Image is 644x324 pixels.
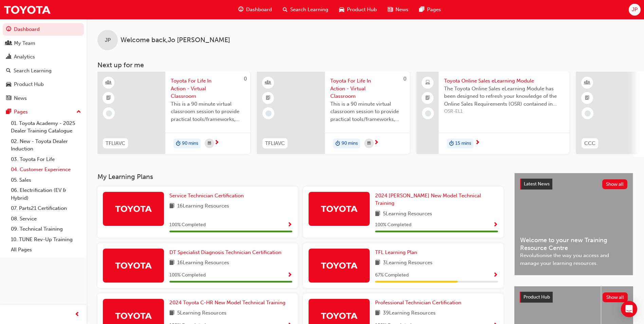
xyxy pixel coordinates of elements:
span: Toyota For Life In Action - Virtual Classroom [330,77,404,100]
span: chart-icon [6,54,11,60]
a: 07. Parts21 Certification [8,203,84,214]
a: 02. New - Toyota Dealer Induction [8,136,84,154]
span: Show Progress [287,222,292,228]
span: pages-icon [6,109,11,115]
span: 90 mins [182,140,198,147]
span: This is a 90 minute virtual classroom session to provide practical tools/frameworks, behaviours a... [171,100,245,123]
span: prev-icon [75,310,80,319]
span: News [395,6,408,14]
span: Pages [427,6,441,14]
span: JP [105,36,111,44]
a: Latest NewsShow allWelcome to your new Training Resource CentreRevolutionise the way you access a... [514,173,633,275]
span: booktick-icon [106,94,111,103]
a: 10. TUNE Rev-Up Training [8,234,84,245]
button: Show Progress [287,221,292,229]
img: Trak [115,310,152,322]
span: Welcome back , Jo [PERSON_NAME] [121,36,230,44]
span: learningRecordVerb_NONE-icon [585,110,591,116]
span: Toyota For Life In Action - Virtual Classroom [171,77,245,100]
span: Show Progress [493,272,498,278]
a: 0TFLIAVCToyota For Life In Action - Virtual ClassroomThis is a 90 minute virtual classroom sessio... [97,72,250,154]
span: calendar-icon [367,139,371,148]
span: duration-icon [335,139,340,148]
button: Pages [3,106,84,118]
span: calendar-icon [208,139,211,148]
a: 0TFLIAVCToyota For Life In Action - Virtual ClassroomThis is a 90 minute virtual classroom sessio... [257,72,410,154]
span: news-icon [6,95,11,102]
img: Trak [320,310,358,322]
div: Analytics [14,53,35,61]
span: book-icon [169,309,174,318]
a: 2024 Toyota C-HR New Model Technical Training [169,299,288,307]
span: This is a 90 minute virtual classroom session to provide practical tools/frameworks, behaviours a... [330,100,404,123]
a: car-iconProduct Hub [334,3,382,17]
span: Revolutionise the way you access and manage your learning resources. [520,252,627,267]
span: 100 % Completed [169,271,206,279]
a: 04. Customer Experience [8,164,84,175]
a: Analytics [3,51,84,63]
span: 2024 [PERSON_NAME] New Model Technical Training [375,193,481,206]
span: TFLIAVC [265,140,285,147]
a: My Team [3,37,84,50]
img: Trak [115,203,152,215]
span: learningResourceType_INSTRUCTOR_LED-icon [266,78,271,87]
span: next-icon [214,140,219,146]
div: Search Learning [14,67,52,75]
span: Search Learning [290,6,328,14]
span: Professional Technician Certification [375,300,461,306]
span: duration-icon [176,139,181,148]
span: 5 Learning Resources [383,210,432,218]
a: News [3,92,84,105]
a: Latest NewsShow all [520,179,627,190]
span: pages-icon [419,5,424,14]
span: laptop-icon [425,78,430,87]
a: 05. Sales [8,175,84,185]
span: Dashboard [246,6,272,14]
span: book-icon [375,210,380,218]
span: 2024 Toyota C-HR New Model Technical Training [169,300,286,306]
span: next-icon [374,140,379,146]
span: booktick-icon [585,94,590,103]
span: learningResourceType_INSTRUCTOR_LED-icon [585,78,590,87]
span: Show Progress [493,222,498,228]
span: Toyota Online Sales eLearning Module [444,77,564,85]
img: Trak [3,2,51,17]
span: 90 mins [342,140,358,147]
span: JP [632,6,638,14]
a: TFL Learning Plan [375,249,420,256]
span: Show Progress [287,272,292,278]
a: pages-iconPages [414,3,446,17]
img: Trak [115,259,152,271]
span: 67 % Completed [375,271,409,279]
button: JP [629,4,641,16]
span: OSR-EL1 [444,108,564,115]
span: DT Specialist Diagnosis Technician Certification [169,249,281,255]
span: Product Hub [347,6,377,14]
span: The Toyota Online Sales eLearning Module has been designed to refresh your knowledge of the Onlin... [444,85,564,108]
img: Trak [320,203,358,215]
a: guage-iconDashboard [233,3,277,17]
span: search-icon [283,5,288,14]
button: Show Progress [287,271,292,280]
h3: My Learning Plans [97,173,503,181]
a: 2024 [PERSON_NAME] New Model Technical Training [375,192,498,207]
div: Pages [14,108,28,116]
a: 03. Toyota For Life [8,154,84,165]
a: 09. Technical Training [8,224,84,234]
span: news-icon [388,5,393,14]
div: My Team [14,39,35,47]
div: Open Intercom Messenger [621,301,637,317]
span: guage-icon [238,5,243,14]
span: book-icon [375,309,380,318]
h3: Next up for me [87,61,644,69]
div: News [14,94,27,102]
span: Welcome to your new Training Resource Centre [520,236,627,252]
span: TFLIAVC [106,140,125,147]
a: Professional Technician Certification [375,299,464,307]
a: All Pages [8,245,84,255]
a: Product HubShow all [520,292,628,303]
button: Show Progress [493,271,498,280]
span: 100 % Completed [169,221,206,229]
